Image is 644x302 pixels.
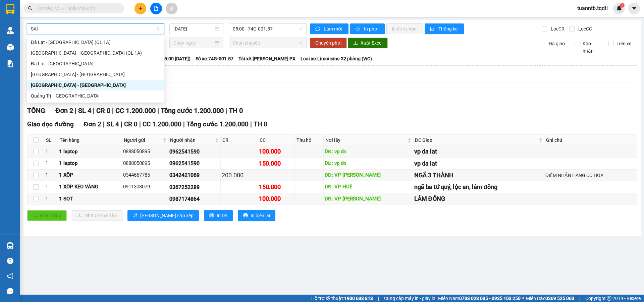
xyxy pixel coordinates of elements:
div: LÂM ĐỒNG [414,194,543,203]
span: 1 [621,3,623,8]
span: sort-ascending [133,213,138,218]
div: 1 laptop [59,160,120,168]
div: Đà Lạt - Sài Gòn [27,58,164,69]
span: CC 1.200.000 [115,107,156,115]
span: CR 0 [96,107,110,115]
span: | [103,120,105,128]
button: bar-chartThống kê [425,23,464,34]
span: search [28,6,33,11]
div: vp da lat [414,159,543,168]
span: SL 4 [106,120,119,128]
span: | [157,107,159,115]
span: | [579,295,580,302]
span: Đã giao [546,40,568,47]
span: In biên lai [251,212,270,219]
span: TỔNG [27,107,45,115]
div: 150.000 [259,182,293,192]
button: caret-down [628,3,640,14]
img: icon-new-feature [616,5,622,11]
strong: 0369 525 060 [545,296,574,301]
div: 0888050895 [123,148,167,156]
span: Nơi lấy [325,136,406,144]
span: Chọn chuyến [233,38,303,48]
sup: 1 [620,3,625,8]
div: 0987174864 [169,195,219,203]
span: | [183,120,185,128]
th: Tên hàng [58,135,122,146]
div: [GEOGRAPHIC_DATA] - [GEOGRAPHIC_DATA] [31,71,160,78]
span: Miền Nam [438,295,521,302]
span: Tổng cước 1.200.000 [186,120,249,128]
div: 1 [45,160,57,168]
strong: 1900 633 818 [344,296,373,301]
img: warehouse-icon [7,44,14,51]
div: Đà Lạt - [GEOGRAPHIC_DATA] [31,60,160,67]
div: 100.000 [259,147,293,156]
span: question-circle [7,258,13,264]
div: 1 [45,148,57,156]
span: Lọc CC [576,25,593,33]
span: printer [243,213,248,218]
input: 14/09/2025 [173,25,213,33]
div: 100.000 [259,194,293,203]
div: 150.000 [259,159,293,168]
div: 0962541590 [169,147,219,156]
div: 0344667785 [123,171,167,179]
button: printerIn phơi [350,23,385,34]
th: Thu hộ [295,135,324,146]
span: | [378,295,379,302]
span: Miền Bắc [526,295,574,302]
span: Tài xế: [PERSON_NAME] PX [238,55,296,62]
span: | [225,107,227,115]
button: printerIn DS [204,210,233,221]
span: sync [315,26,321,32]
img: warehouse-icon [7,27,14,34]
div: Sài Gòn - Đà Lạt [27,69,164,80]
div: 0962541590 [169,159,219,168]
span: 05:00 - 74G-001.57 [233,24,303,34]
button: file-add [150,3,162,14]
span: | [250,120,252,128]
div: 1 [45,171,57,179]
span: Chuyến: (05:00 [DATE]) [142,55,191,62]
span: printer [356,26,361,32]
div: DĐ: vp dn [325,148,412,156]
span: | [93,107,95,115]
div: 1 [45,183,57,191]
span: bar-chart [430,26,436,32]
div: DĐ: VP HUẾ [325,183,412,191]
span: notification [7,273,13,279]
span: Kho nhận [580,40,603,55]
div: ĐIỂM NHẬN HÀNG CÔ HOA [545,172,636,179]
span: [PERSON_NAME] sắp xếp [140,212,194,219]
span: ĐC Giao [415,136,537,144]
button: In đơn chọn [386,23,423,34]
div: NGÃ 3 THÀNH [414,171,543,180]
span: In DS [217,212,227,219]
div: DĐ: VP [PERSON_NAME] [325,171,412,179]
div: 1 XỐP KEO VÀNG [59,183,120,191]
div: 1 XỐP [59,171,120,179]
span: printer [209,213,214,218]
span: SL 4 [78,107,91,115]
button: plus [135,3,146,14]
span: Xuất Excel [361,39,382,47]
th: SL [44,135,58,146]
span: plus [138,6,143,11]
span: Thống kê [438,25,459,33]
div: vp da lat [414,147,543,156]
div: 0888050895 [123,160,167,168]
span: download [353,41,358,46]
div: Sài Gòn - Đà Lạt (QL 1A) [27,48,164,58]
span: Người gửi [124,136,161,144]
div: 0911303079 [123,183,167,191]
img: warehouse-icon [7,242,14,249]
img: logo-vxr [6,4,14,14]
th: Ghi chú [544,135,637,146]
span: Đơn 2 [84,120,102,128]
input: Tìm tên, số ĐT hoặc mã đơn [37,5,116,12]
div: Quảng Trị - Sài Gòn [27,90,164,101]
span: Loại xe: Limousine 32 phòng (WC) [301,55,372,62]
div: [GEOGRAPHIC_DATA] - [GEOGRAPHIC_DATA] (QL 1A) [31,49,160,57]
strong: 0708 023 035 - 0935 103 250 [459,296,521,301]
